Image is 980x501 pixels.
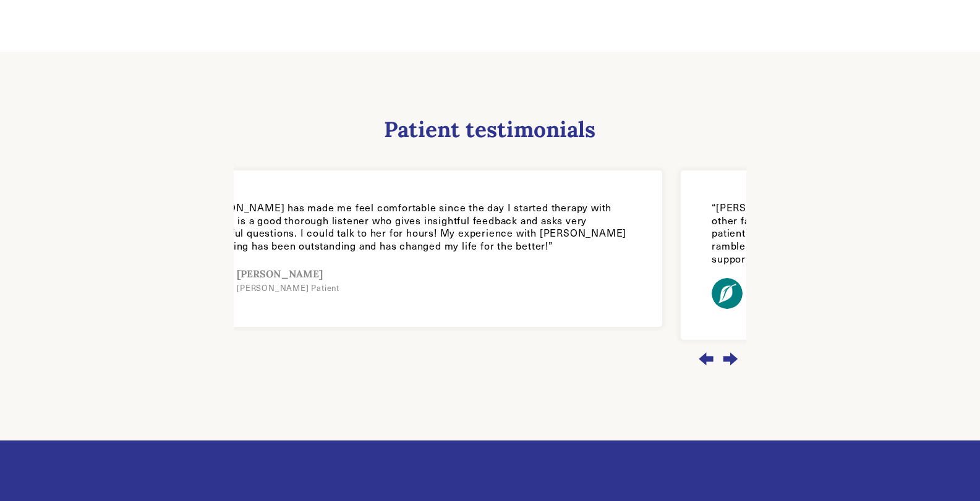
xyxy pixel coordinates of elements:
[194,201,631,253] p: “[PERSON_NAME] has made me feel comfortable since the day I started therapy with her! She is a go...
[234,116,746,143] h3: Patient testimonials
[720,342,740,376] div: Next slide
[237,268,339,280] h3: [PERSON_NAME]
[712,278,743,309] img: IvyLane-whiteLeaf-greenCircle.png
[237,284,339,293] p: [PERSON_NAME] Patient
[696,342,716,376] div: Previous slide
